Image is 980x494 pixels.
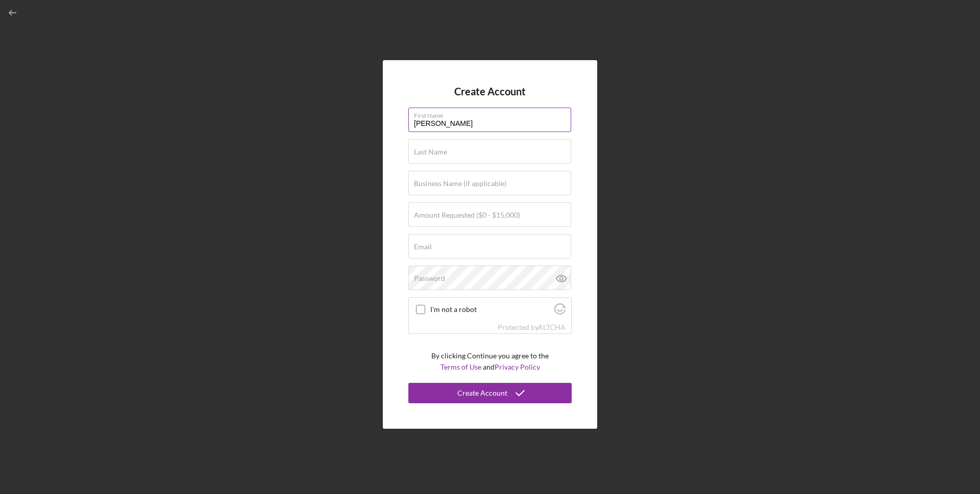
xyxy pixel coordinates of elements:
[430,305,551,314] label: I'm not a robot
[414,243,432,251] label: Email
[414,108,571,119] label: First Name
[498,323,566,331] div: Protected by
[457,383,507,403] div: Create Account
[554,307,566,316] a: Visit Altcha.org
[414,179,506,188] label: Business Name (if applicable)
[538,323,566,331] a: Visit Altcha.org
[495,362,540,371] a: Privacy Policy
[454,86,526,97] h4: Create Account
[431,350,549,373] p: By clicking Continue you agree to the and
[408,383,572,403] button: Create Account
[440,362,481,371] a: Terms of Use
[414,274,445,282] label: Password
[414,148,447,156] label: Last Name
[414,211,520,219] label: Amount Requested ($0 - $15,000)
